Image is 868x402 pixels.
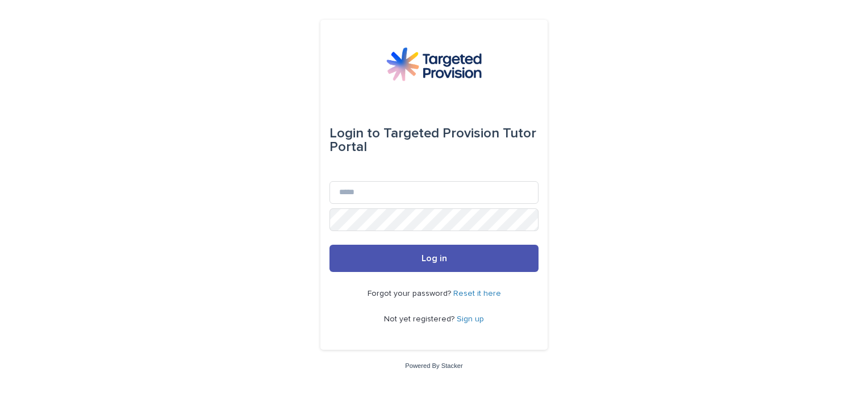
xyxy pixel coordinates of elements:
[386,47,482,81] img: M5nRWzHhSzIhMunXDL62
[329,127,380,140] span: Login to
[329,118,539,163] div: Targeted Provision Tutor Portal
[329,245,539,272] button: Log in
[453,290,501,298] a: Reset it here
[368,290,453,298] span: Forgot your password?
[422,254,447,263] span: Log in
[384,315,457,323] span: Not yet registered?
[457,315,484,323] a: Sign up
[405,362,462,369] a: Powered By Stacker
